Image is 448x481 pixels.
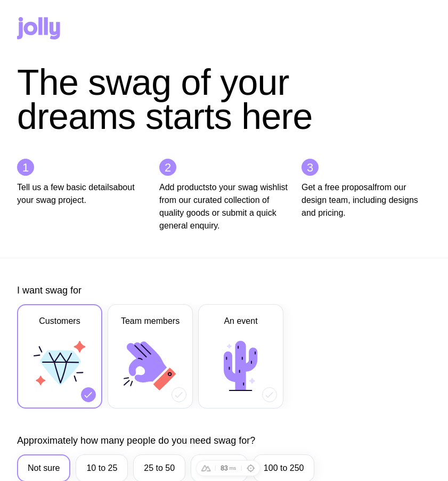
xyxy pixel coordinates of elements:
p: from our design team, including designs and pricing. [302,181,431,219]
span: An event [224,315,257,328]
strong: Tell us a few basic details [17,183,113,192]
span: The swag of your dreams starts here [17,62,313,136]
p: to your swag wishlist from our curated collection of quality goods or submit a quick general enqu... [159,181,289,232]
span: Team members [121,315,180,328]
label: I want swag for [17,284,82,297]
span: Customers [39,315,80,328]
strong: Add products [159,183,209,192]
label: Approximately how many people do you need swag for? [17,434,255,447]
strong: Get a free proposal [302,183,374,192]
p: about your swag project. [17,181,146,207]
